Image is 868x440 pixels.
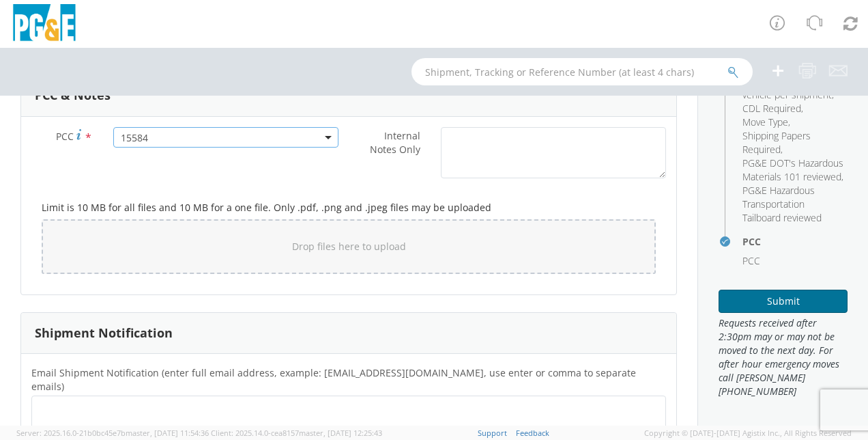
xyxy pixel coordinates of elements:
span: CDL Required [742,102,801,115]
span: PCC [742,254,760,267]
span: Client: 2025.14.0-cea8157 [211,428,382,438]
span: Drop files here to upload [292,240,406,253]
h4: PCC [742,236,848,247]
h5: Limit is 10 MB for all files and 10 MB for a one file. Only .pdf, .png and .jpeg files may be upl... [42,202,656,212]
button: Submit [719,290,848,313]
span: Server: 2025.16.0-21b0bc45e7b [16,428,209,438]
li: , [742,129,844,156]
span: PCC [56,130,74,143]
span: PG&E Hazardous Transportation Tailboard reviewed [742,184,822,224]
span: PG&E DOT's Hazardous Materials 101 reviewed [742,156,843,183]
span: 15584 [121,131,331,144]
span: Move Type [742,115,788,128]
input: Shipment, Tracking or Reference Number (at least 4 chars) [411,58,753,85]
li: , [742,102,803,115]
span: Requests received after 2:30pm may or may not be moved to the next day. For after hour emergency ... [719,316,848,398]
a: Feedback [516,428,549,438]
img: pge-logo-06675f144f4cfa6a6814.png [10,4,78,44]
span: Email Shipment Notification (enter full email address, example: jdoe01@agistix.com, use enter or ... [31,366,636,393]
span: master, [DATE] 12:25:43 [299,428,382,438]
span: Internal Notes Only [370,129,420,156]
a: Support [478,428,507,438]
span: Copyright © [DATE]-[DATE] Agistix Inc., All Rights Reserved [644,428,852,439]
span: Shipping Papers Required [742,129,811,156]
h3: PCC & Notes [35,89,111,102]
span: master, [DATE] 11:54:36 [126,428,209,438]
li: , [742,156,844,184]
li: , [742,115,790,129]
span: 15584 [113,127,338,148]
h3: Shipment Notification [35,327,173,340]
